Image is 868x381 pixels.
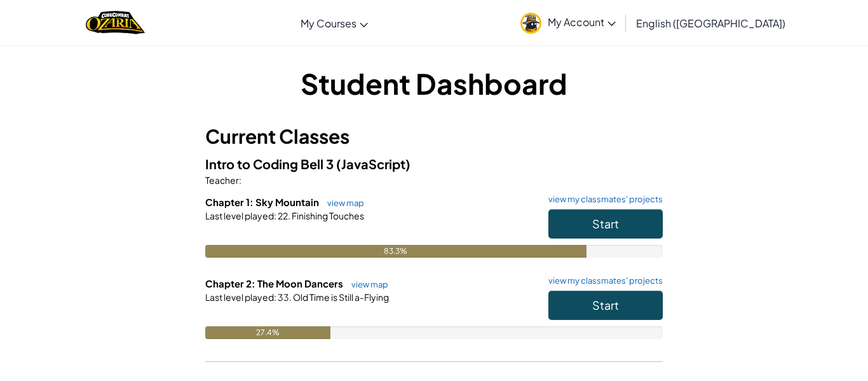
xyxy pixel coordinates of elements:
img: avatar [520,13,541,34]
span: Last level played [205,210,274,221]
span: My Account [548,15,616,29]
a: My Account [514,3,622,43]
button: Start [548,209,663,239]
span: English ([GEOGRAPHIC_DATA]) [636,17,785,30]
span: : [274,210,276,221]
a: view my classmates' projects [542,277,663,285]
span: 22. [276,210,290,221]
h1: Student Dashboard [205,64,663,103]
a: view map [345,279,388,289]
span: (JavaScript) [336,156,410,172]
span: My Courses [301,17,356,30]
span: Chapter 2: The Moon Dancers [205,277,345,289]
a: Ozaria by CodeCombat logo [86,10,145,36]
div: 27.4% [205,326,330,339]
a: My Courses [294,6,374,40]
img: Home [86,10,145,36]
span: Start [592,216,619,231]
a: view map [321,198,364,208]
a: English ([GEOGRAPHIC_DATA]) [630,6,792,40]
span: Chapter 1: Sky Mountain [205,196,321,208]
span: : [274,291,276,303]
span: Old Time is Still a-Flying [292,291,389,303]
span: : [239,174,241,186]
a: view my classmates' projects [542,195,663,204]
button: Start [548,291,663,320]
h3: Current Classes [205,122,663,151]
span: Intro to Coding Bell 3 [205,156,336,172]
span: Teacher [205,174,239,186]
span: Finishing Touches [290,210,364,221]
span: Start [592,298,619,312]
span: Last level played [205,291,274,303]
div: 83.3% [205,245,587,258]
span: 33. [276,291,292,303]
